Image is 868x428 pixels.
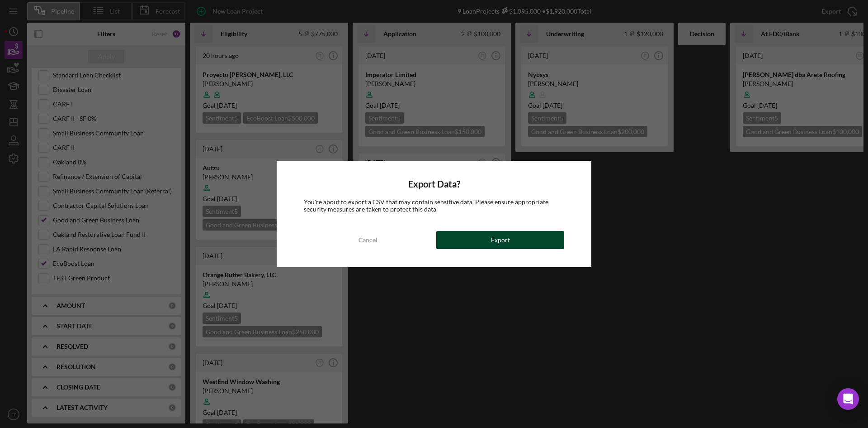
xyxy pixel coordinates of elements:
[436,231,564,249] button: Export
[304,198,564,213] div: You're about to export a CSV that may contain sensitive data. Please ensure appropriate security ...
[304,231,432,249] button: Cancel
[837,388,859,410] div: Open Intercom Messenger
[491,231,510,249] div: Export
[359,231,377,249] div: Cancel
[304,179,564,189] h4: Export Data?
